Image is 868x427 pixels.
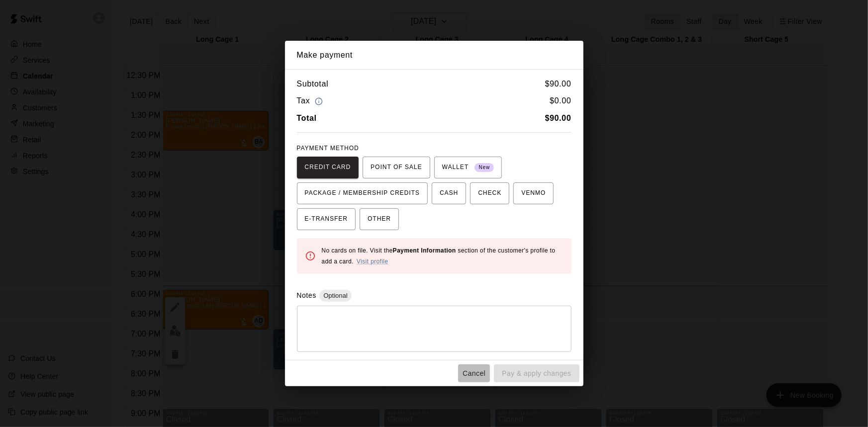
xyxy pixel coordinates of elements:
[297,94,326,108] h6: Tax
[478,185,501,201] span: CHECK
[545,114,572,122] b: $ 90.00
[357,258,388,265] a: Visit profile
[285,41,583,70] h2: Make payment
[545,78,572,90] h6: $ 90.00
[550,94,571,108] h6: $ 0.00
[322,247,556,265] span: No cards on file. Visit the section of the customer's profile to add a card.
[432,182,466,204] button: CASH
[305,160,351,175] span: CREDIT CARD
[442,160,494,175] span: WALLET
[305,185,420,201] span: PACKAGE / MEMBERSHIP CREDITS
[297,291,316,299] label: Notes
[360,208,399,230] button: OTHER
[297,78,329,90] h6: Subtotal
[470,182,509,204] button: CHECK
[363,157,430,178] button: POINT OF SALE
[297,114,317,122] b: Total
[319,292,351,299] span: Optional
[305,211,348,227] span: E-TRANSFER
[297,208,356,230] button: E-TRANSFER
[521,185,546,201] span: VENMO
[434,157,502,178] button: WALLET New
[513,182,554,204] button: VENMO
[371,160,422,175] span: POINT OF SALE
[393,247,456,254] b: Payment Information
[440,185,458,201] span: CASH
[475,161,494,174] span: New
[297,157,359,178] button: CREDIT CARD
[458,364,490,383] button: Cancel
[297,145,359,152] span: PAYMENT METHOD
[368,211,391,227] span: OTHER
[297,182,428,204] button: PACKAGE / MEMBERSHIP CREDITS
